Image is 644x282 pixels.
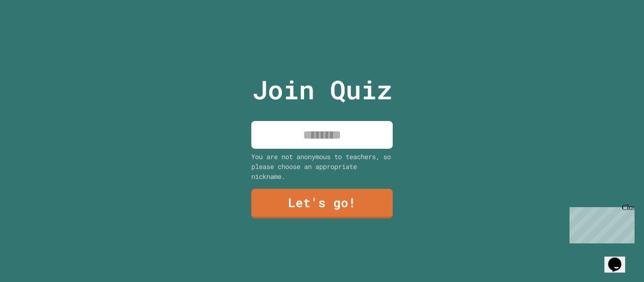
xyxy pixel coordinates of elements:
p: Join Quiz [252,70,392,109]
div: You are not anonymous to teachers, so please choose an appropriate nickname. [251,152,393,181]
iframe: chat widget [604,244,635,273]
a: Let's go! [251,189,393,218]
div: Chat with us now!Close [4,4,65,60]
iframe: chat widget [566,203,635,243]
